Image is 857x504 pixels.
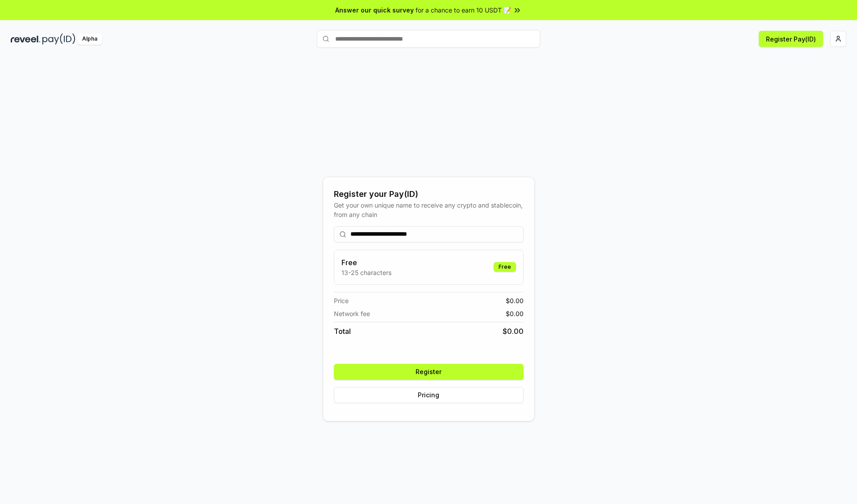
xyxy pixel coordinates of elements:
[335,5,414,15] span: Answer our quick survey
[503,326,524,337] span: $ 0.00
[334,309,370,318] span: Network fee
[42,33,75,45] img: pay_id
[334,200,524,219] div: Get your own unique name to receive any crypto and stablecoin, from any chain
[334,188,524,200] div: Register your Pay(ID)
[494,262,516,272] div: Free
[334,387,524,403] button: Pricing
[416,5,511,15] span: for a chance to earn 10 USDT 📝
[77,33,102,45] div: Alpha
[334,296,349,305] span: Price
[759,31,823,47] button: Register Pay(ID)
[506,296,524,305] span: $ 0.00
[334,326,351,337] span: Total
[11,33,41,45] img: reveel_dark
[334,364,524,380] button: Register
[341,257,391,268] h3: Free
[506,309,524,318] span: $ 0.00
[341,268,391,277] p: 13-25 characters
